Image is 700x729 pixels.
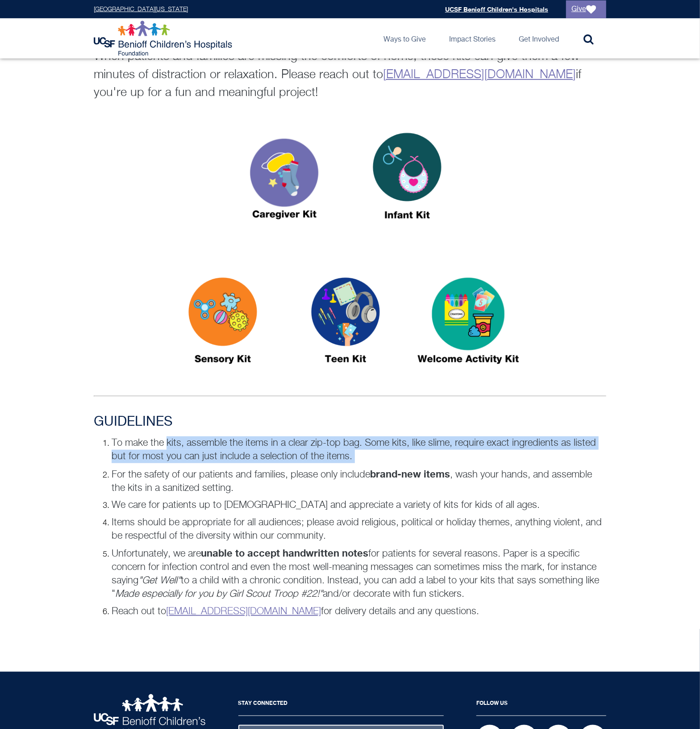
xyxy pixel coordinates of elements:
strong: brand-new items [370,468,450,480]
em: "Get Well" [138,576,181,586]
a: [GEOGRAPHIC_DATA][US_STATE] [94,6,188,13]
a: UCSF Benioff Children's Hospitals [445,5,548,13]
a: [EMAIL_ADDRESS][DOMAIN_NAME] [166,607,321,616]
h3: GUIDELINES [94,414,606,430]
img: infant kit [351,116,463,244]
a: Impact Stories [442,18,503,59]
img: Sensory Kits [167,260,279,389]
p: Unfortunately, we are for patients for several reasons. Paper is a specific concern for infection... [112,546,606,601]
img: caregiver kit [229,116,340,244]
em: Made especially for you by Girl Scout Troop #22!" [115,589,323,599]
a: [EMAIL_ADDRESS][DOMAIN_NAME] [383,69,576,81]
a: Get Involved [512,18,566,59]
p: Reach out to for delivery details and any questions. [112,605,606,618]
img: Teen Kit [290,260,401,389]
img: Activity Kits [412,260,524,389]
p: We care for patients up to [DEMOGRAPHIC_DATA] and appreciate a variety of kits for kids of all ages. [112,499,606,512]
strong: unable to accept handwritten notes [201,547,368,559]
h2: Follow Us [476,694,606,716]
a: Ways to Give [376,18,433,59]
p: To make the kits, assemble the items in a clear zip-top bag. Some kits, like slime, require exact... [112,436,606,463]
a: Give [566,0,606,18]
p: When patients and families are missing the comforts of home, these kits can give them a few minut... [94,48,606,102]
h2: Stay Connected [238,694,444,716]
img: Logo for UCSF Benioff Children's Hospitals Foundation [94,21,234,56]
p: For the safety of our patients and families, please only include , wash your hands, and assemble ... [112,467,606,495]
p: Items should be appropriate for all audiences; please avoid religious, political or holiday theme... [112,516,606,543]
